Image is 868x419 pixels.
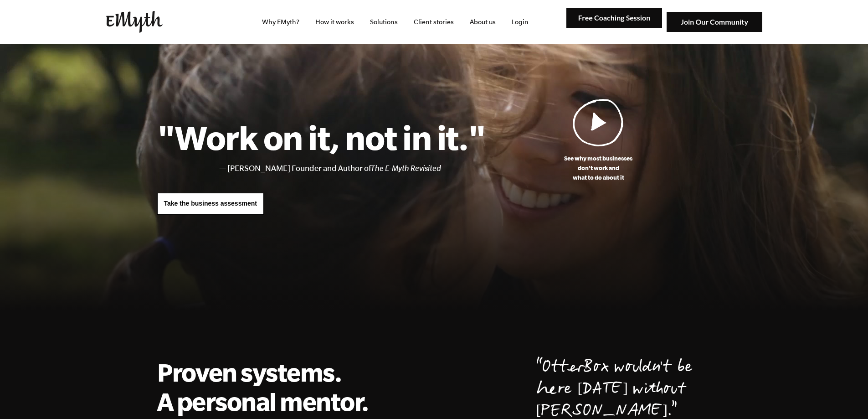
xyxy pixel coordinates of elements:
[822,375,868,419] iframe: Chat Widget
[486,98,711,182] a: See why most businessesdon't work andwhat to do about it
[486,154,711,182] p: See why most businesses don't work and what to do about it
[157,117,486,157] h1: "Work on it, not in it."
[566,8,662,28] img: Free Coaching Session
[573,98,624,146] img: Play Video
[157,193,264,215] a: Take the business assessment
[667,12,762,32] img: Join Our Community
[164,200,257,207] span: Take the business assessment
[157,357,380,416] h2: Proven systems. A personal mentor.
[227,162,486,175] li: [PERSON_NAME] Founder and Author of
[371,164,441,173] i: The E-Myth Revisited
[106,11,163,33] img: EMyth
